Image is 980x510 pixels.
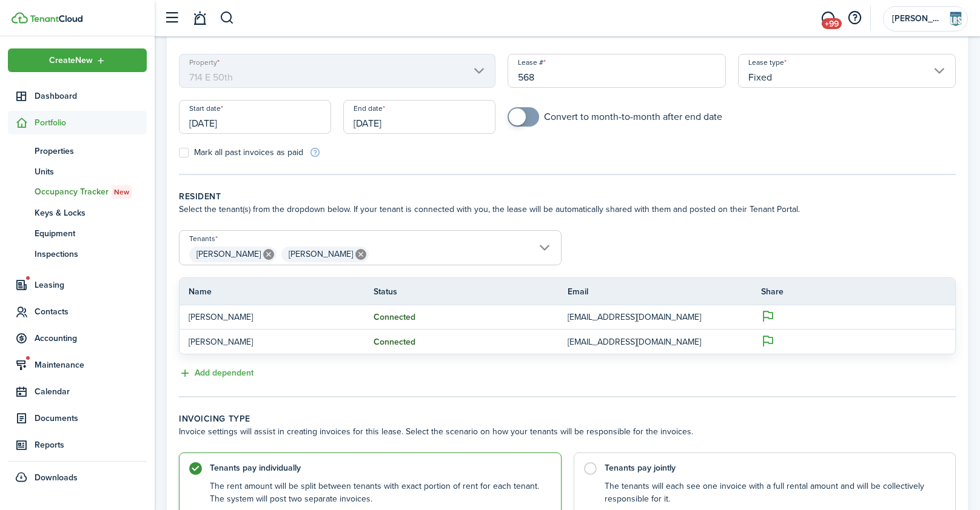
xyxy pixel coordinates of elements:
[374,313,415,322] status: Connected
[8,182,147,202] a: Occupancy TrackerNew
[180,285,374,298] th: Name
[892,15,941,23] span: Lickliter Realty Services LLC
[605,462,944,474] control-radio-card-title: Tenants pay jointly
[8,223,147,243] a: Equipment
[179,100,331,134] input: mm/dd/yyyy
[12,12,28,24] img: TenantCloud
[816,3,839,34] a: Messaging
[35,227,147,240] span: Equipment
[179,203,956,216] wizard-step-header-description: Select the tenant(s) from the dropdown below. If your tenant is connected with you, the lease wil...
[35,185,147,199] span: Occupancy Tracker
[179,148,303,157] label: Mark all past invoices as paid
[761,285,955,298] th: Share
[844,8,865,28] button: Open resource center
[35,305,147,318] span: Contacts
[179,425,956,438] wizard-step-header-description: Invoice settings will assist in creating invoices for this lease. Select the scenario on how your...
[179,366,253,380] button: Add dependent
[822,18,842,29] span: +99
[8,84,147,108] a: Dashboard
[179,412,956,425] wizard-step-header-title: Invoicing type
[568,311,743,323] p: [EMAIL_ADDRESS][DOMAIN_NAME]
[35,116,147,129] span: Portfolio
[343,100,495,134] input: mm/dd/yyyy
[35,359,147,371] span: Maintenance
[49,56,93,65] span: Create New
[188,3,211,34] a: Notifications
[8,141,147,161] a: Properties
[8,48,147,72] button: Open menu
[374,285,568,298] th: Status
[35,207,147,219] span: Keys & Locks
[30,15,82,22] img: TenantCloud
[35,439,147,451] span: Reports
[8,433,147,457] a: Reports
[605,480,944,505] control-radio-card-description: The tenants will each see one invoice with a full rental amount and will be collectively responsi...
[189,336,355,348] p: [PERSON_NAME]
[160,7,183,30] button: Open sidebar
[35,471,78,484] span: Downloads
[35,145,147,157] span: Properties
[35,412,147,425] span: Documents
[210,462,549,474] control-radio-card-title: Tenants pay individually
[220,8,235,28] button: Search
[35,248,147,260] span: Inspections
[8,161,147,182] a: Units
[35,385,147,398] span: Calendar
[35,279,147,291] span: Leasing
[35,332,147,345] span: Accounting
[568,336,743,348] p: [EMAIL_ADDRESS][DOMAIN_NAME]
[289,248,353,260] span: [PERSON_NAME]
[35,90,147,102] span: Dashboard
[374,337,415,347] status: Connected
[8,202,147,223] a: Keys & Locks
[568,285,762,298] th: Email
[210,480,549,505] control-radio-card-description: The rent amount will be split between tenants with exact portion of rent for each tenant. The sys...
[179,190,956,203] wizard-step-header-title: Resident
[35,165,147,178] span: Units
[189,311,355,323] p: [PERSON_NAME]
[196,248,261,260] span: [PERSON_NAME]
[114,187,129,197] span: New
[945,9,965,28] img: Lickliter Realty Services LLC
[8,243,147,264] a: Inspections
